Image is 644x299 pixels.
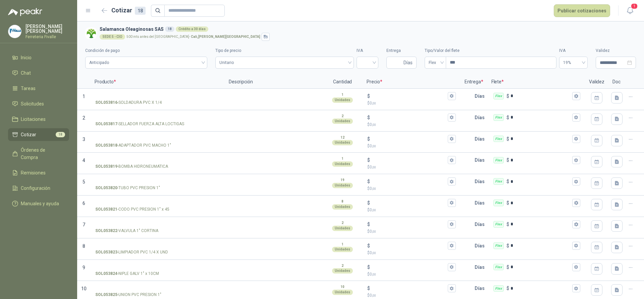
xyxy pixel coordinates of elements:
span: Órdenes de Compra [21,146,63,161]
div: Unidades [332,290,353,295]
p: 500 mts antes del [GEOGRAPHIC_DATA] - [126,35,260,39]
p: 1 [341,242,343,247]
input: SOL053818-ADAPTADOR PVC MACHO 1" [95,137,220,142]
input: $$0,00 [371,265,446,270]
span: Tareas [21,85,36,92]
span: 9 [83,265,85,270]
button: Flex $ [572,220,580,228]
input: SOL053819-BOMBA HIDRONEUMATICA [95,158,220,163]
span: 3 [83,137,85,142]
span: 4 [83,158,85,163]
span: ,00 [372,165,376,169]
a: Inicio [8,51,69,64]
p: Días [475,111,487,124]
button: Flex $ [572,114,580,122]
div: Flex [493,285,504,292]
h3: Salamanca Oleaginosas SAS [100,25,633,33]
p: Días [475,282,487,295]
input: SOL053822-VALVULA 1" CORTINA [95,222,220,227]
div: Unidades [332,268,353,274]
input: SOL053825-UNION PVC PRESION 1" [95,286,220,291]
div: Flex [493,264,504,271]
span: 0 [370,250,376,255]
label: Tipo de precio [215,48,354,54]
span: ,00 [372,208,376,212]
span: 7 [83,222,85,227]
span: 1 [631,3,638,9]
span: 0 [370,165,376,169]
button: $$0,00 [448,263,456,271]
a: Tareas [8,82,69,95]
p: $ [367,135,370,143]
input: $$0,00 [371,93,446,98]
input: $$0,00 [371,286,446,291]
p: $ [367,185,455,192]
p: Cantidad [322,75,363,89]
div: Flex [493,114,504,121]
p: 10 [340,284,344,290]
input: Flex $ [511,136,571,141]
input: Flex $ [511,179,571,184]
input: Flex $ [511,222,571,227]
input: SOL053816-SOLDADURA PVC X 1/4 [95,94,220,99]
strong: SOL053825 [95,292,117,298]
input: $$0,00 [371,115,446,120]
input: SOL053824-NIPLE GALV 1" x 10CM [95,265,220,270]
input: SOL053820-TUBO PVC PRESION 1" [95,179,220,184]
span: 1 [83,94,85,99]
p: - UNION PVC PRESION 1" [95,292,161,298]
p: $ [367,100,455,106]
p: 2 [341,263,343,269]
button: $$0,00 [448,220,456,228]
p: $ [367,143,455,149]
p: $ [506,178,509,185]
p: $ [367,92,370,100]
span: Días [404,57,413,68]
div: SEDE 5 - CIO [100,34,125,40]
input: Flex $ [511,286,571,291]
strong: SOL053817 [95,121,117,127]
span: ,00 [372,251,376,255]
input: $$0,00 [371,179,446,184]
button: $$0,00 [448,284,456,292]
div: Flex [493,178,504,185]
input: $$0,00 [371,201,446,206]
a: Chat [8,67,69,79]
span: 19% [563,58,584,68]
span: 18 [56,132,65,137]
span: Chat [21,69,31,77]
p: Descripción [225,75,322,89]
p: 19 [340,177,344,183]
span: 0 [370,122,376,127]
label: Tipo/Valor del flete [425,48,556,54]
p: Validez [585,75,608,89]
p: Días [475,196,487,210]
span: 0 [370,272,376,277]
p: $ [367,164,455,170]
a: Manuales y ayuda [8,197,69,210]
span: 0 [370,186,376,191]
div: Unidades [332,247,353,252]
img: Logo peakr [8,8,42,16]
div: Flex [493,221,504,228]
input: Flex $ [511,115,571,120]
a: Configuración [8,182,69,195]
button: Flex $ [572,156,580,164]
button: Publicar cotizaciones [554,4,610,17]
input: $$0,00 [371,222,446,227]
h2: Cotizar [111,6,146,15]
span: Unitario [219,58,350,68]
strong: SOL053822 [95,228,117,234]
button: $$0,00 [448,135,456,143]
button: Flex $ [572,199,580,207]
p: Entrega [461,75,487,89]
img: Company Logo [85,27,97,39]
button: $$0,00 [448,242,456,250]
button: Flex $ [572,263,580,271]
span: ,00 [372,230,376,233]
span: Cotizar [21,131,36,138]
p: $ [506,135,509,143]
p: Ferreteria Fivalle [25,35,69,39]
span: 0 [370,208,376,212]
input: Flex $ [511,201,571,206]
